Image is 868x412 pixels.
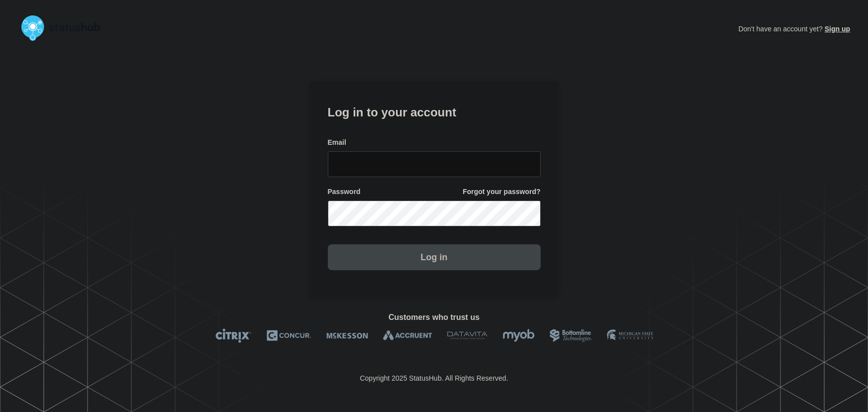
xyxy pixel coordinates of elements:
img: myob logo [502,328,535,343]
span: Email [328,138,346,147]
img: StatusHub logo [18,12,112,44]
img: MSU logo [607,328,653,343]
input: password input [328,201,541,226]
p: Don't have an account yet? [738,17,850,41]
span: Password [328,187,361,197]
img: McKesson logo [326,328,368,343]
input: email input [328,151,541,177]
img: DataVita logo [447,328,487,343]
a: Forgot your password? [463,187,540,197]
img: Accruent logo [383,328,432,343]
p: Copyright 2025 StatusHub. All Rights Reserved. [360,374,508,382]
button: Log in [328,244,541,270]
img: Concur logo [267,328,311,343]
h2: Customers who trust us [18,313,850,322]
a: Sign up [823,25,850,33]
h1: Log in to your account [328,102,541,120]
img: Bottomline logo [550,328,592,343]
img: Citrix logo [215,328,252,343]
